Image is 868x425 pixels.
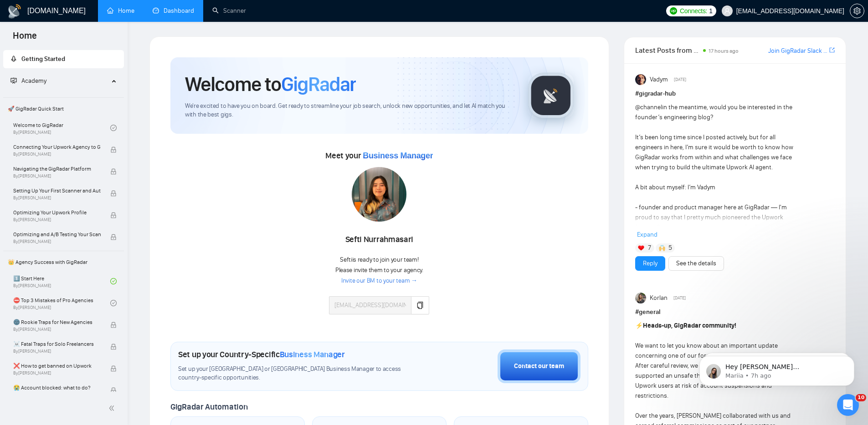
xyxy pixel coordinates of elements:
span: ⚡ [635,322,643,329]
span: Hey [PERSON_NAME][EMAIL_ADDRESS][DOMAIN_NAME], Looks like your Upwork agency Zimalab ❄️ Web Apps,... [40,26,156,169]
span: By [PERSON_NAME] [13,239,101,244]
span: 1 [709,6,713,16]
img: Korlan [635,293,646,304]
a: ⛔ Top 3 Mistakes of Pro AgenciesBy[PERSON_NAME] [13,293,110,313]
span: lock [110,234,117,240]
a: Reply [643,258,657,268]
span: Connects: [680,6,707,16]
img: 1716375511697-WhatsApp%20Image%202024-05-20%20at%2018.09.47.jpeg [352,167,406,222]
span: ☠️ Fatal Traps for Solo Freelancers [13,339,101,349]
span: Set up your [GEOGRAPHIC_DATA] or [GEOGRAPHIC_DATA] Business Manager to access country-specific op... [178,365,420,382]
span: Academy [21,77,46,85]
a: 1️⃣ Start HereBy[PERSON_NAME] [13,271,110,291]
span: user [724,8,730,14]
span: Sefti is ready to join your team! [340,256,418,263]
h1: Set up your Country-Specific [178,349,345,359]
p: Message from Mariia, sent 7h ago [40,35,157,43]
span: lock [110,387,117,394]
span: 10 [856,394,866,401]
span: 👑 Agency Success with GigRadar [4,253,123,271]
img: gigradar-logo.png [528,73,574,118]
span: Optimizing Your Upwork Profile [13,208,101,217]
span: @channel [635,103,662,111]
button: See the details [668,256,724,271]
span: 5 [668,243,672,253]
a: See the details [676,258,716,268]
span: Getting Started [21,55,65,63]
a: Join GigRadar Slack Community [768,46,827,56]
span: By [PERSON_NAME] [13,370,101,376]
span: check-circle [110,125,117,131]
span: By [PERSON_NAME] [13,327,101,332]
a: searchScanner [212,7,246,15]
span: Meet your [325,151,433,161]
span: Business Manager [363,151,433,160]
span: lock [110,344,117,350]
span: ❌ How to get banned on Upwork [13,361,101,370]
img: ❤️ [638,245,644,251]
span: Please invite them to your agency. [335,266,423,274]
span: lock [110,168,117,175]
span: Vadym [650,75,668,85]
span: 😭 Account blocked: what to do? [13,383,101,392]
span: By [PERSON_NAME] [13,152,101,157]
span: Academy [10,77,46,85]
span: [DATE] [673,294,686,302]
span: lock [110,365,117,372]
h1: Welcome to [185,72,356,96]
span: fund-projection-screen [10,77,17,84]
iframe: Intercom notifications message [686,337,868,400]
a: export [829,46,835,55]
strong: Heads-up, GigRadar community! [643,322,736,329]
span: Setting Up Your First Scanner and Auto-Bidder [13,186,101,195]
span: Home [5,29,44,48]
span: 7 [648,243,651,253]
a: Invite our BM to your team → [341,277,417,285]
span: export [829,46,835,54]
span: By [PERSON_NAME] [13,173,101,179]
span: By [PERSON_NAME] [13,217,101,223]
span: GigRadar Automation [170,402,247,412]
iframe: Intercom live chat [837,394,859,416]
span: Navigating the GigRadar Platform [13,164,101,173]
span: 17 hours ago [709,48,739,54]
span: lock [110,190,117,197]
button: copy [411,296,429,314]
span: double-left [108,404,118,413]
div: Sefti Nurrahmasari [329,232,429,248]
a: Welcome to GigRadarBy[PERSON_NAME] [13,118,110,138]
span: Optimizing and A/B Testing Your Scanner for Better Results [13,230,101,239]
span: We're excited to have you on board. Get ready to streamline your job search, unlock new opportuni... [185,102,514,119]
img: logo [7,4,22,19]
h1: # gigradar-hub [635,89,835,99]
button: Reply [635,256,665,271]
span: check-circle [110,300,117,306]
span: GigRadar [281,72,356,96]
span: Connecting Your Upwork Agency to GigRadar [13,142,101,152]
span: 🚀 GigRadar Quick Start [4,100,123,118]
span: [DATE] [674,76,686,84]
span: check-circle [110,278,117,284]
li: Getting Started [3,50,124,68]
span: By [PERSON_NAME] [13,195,101,201]
span: lock [110,147,117,153]
a: homeHome [107,7,134,15]
span: By [PERSON_NAME] [13,349,101,354]
span: lock [110,212,117,218]
img: 🙌 [659,245,665,251]
div: in the meantime, would you be interested in the founder’s engineering blog? It’s been long time s... [635,102,795,363]
span: Latest Posts from the GigRadar Community [635,45,700,56]
div: Contact our team [514,361,564,371]
a: dashboardDashboard [153,7,194,15]
span: Korlan [650,293,668,303]
span: Business Manager [280,349,345,359]
img: upwork-logo.png [670,7,677,15]
span: 🌚 Rookie Traps for New Agencies [13,318,101,327]
span: lock [110,322,117,328]
span: setting [850,7,864,15]
img: Vadym [635,74,646,85]
a: setting [850,7,864,15]
h1: # general [635,307,835,317]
